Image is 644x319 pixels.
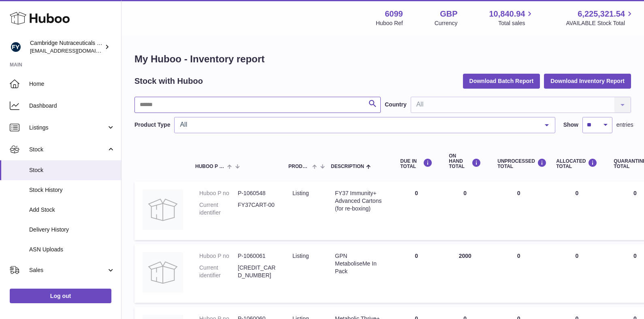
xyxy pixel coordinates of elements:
h2: Stock with Huboo [134,76,203,87]
span: Product Type [288,164,310,169]
label: Country [385,101,407,108]
strong: GBP [440,9,457,19]
label: Product Type [134,121,170,129]
span: Sales [29,266,107,274]
img: product image [143,189,183,230]
span: [EMAIL_ADDRESS][DOMAIN_NAME] [30,47,119,54]
span: 6,225,321.54 [578,9,625,19]
dd: [CREDIT_CARD_NUMBER] [238,264,276,279]
span: Dashboard [29,102,115,110]
span: entries [616,121,633,129]
td: 0 [489,244,548,303]
span: All [178,121,538,129]
dd: FY37CART-00 [238,201,276,217]
button: Download Inventory Report [544,74,631,88]
td: 0 [548,181,606,240]
span: 0 [633,190,637,196]
span: AVAILABLE Stock Total [566,19,634,27]
dd: P-1060548 [238,189,276,197]
span: Home [29,80,115,88]
span: listing [292,253,309,259]
div: ON HAND Total [449,153,481,170]
a: 6,225,321.54 AVAILABLE Stock Total [566,9,634,27]
strong: 6099 [385,9,403,19]
div: DUE IN TOTAL [400,158,433,169]
span: Total sales [498,19,534,27]
div: GPN MetaboliseMe In Pack [335,252,384,275]
span: ASN Uploads [29,246,115,253]
button: Download Batch Report [463,74,540,88]
label: Show [563,121,578,129]
img: huboo@camnutra.com [10,41,22,53]
dt: Huboo P no [199,252,238,260]
span: Stock [29,166,115,174]
dd: P-1060061 [238,252,276,260]
div: Cambridge Nutraceuticals Ltd [30,39,103,55]
h1: My Huboo - Inventory report [134,53,631,66]
dt: Current identifier [199,201,238,217]
dt: Current identifier [199,264,238,279]
td: 0 [392,181,441,240]
a: Log out [10,289,111,303]
div: UNPROCESSED Total [497,158,540,169]
div: ALLOCATED Total [556,158,597,169]
span: Stock [29,146,107,153]
td: 0 [489,181,548,240]
span: 10,840.94 [489,9,525,19]
span: 0 [633,253,637,259]
span: Huboo P no [195,164,225,169]
td: 0 [441,181,489,240]
span: Listings [29,124,107,132]
div: Currency [435,19,458,27]
span: Delivery History [29,226,115,234]
span: Description [331,164,364,169]
span: Add Stock [29,206,115,214]
div: Huboo Ref [376,19,403,27]
a: 10,840.94 Total sales [489,9,534,27]
span: Stock History [29,186,115,194]
td: 0 [548,244,606,303]
span: listing [292,190,309,196]
td: 2000 [441,244,489,303]
td: 0 [392,244,441,303]
img: product image [143,252,183,293]
div: FY37 Immunity+ Advanced Cartons (for re-boxing) [335,189,384,213]
dt: Huboo P no [199,189,238,197]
